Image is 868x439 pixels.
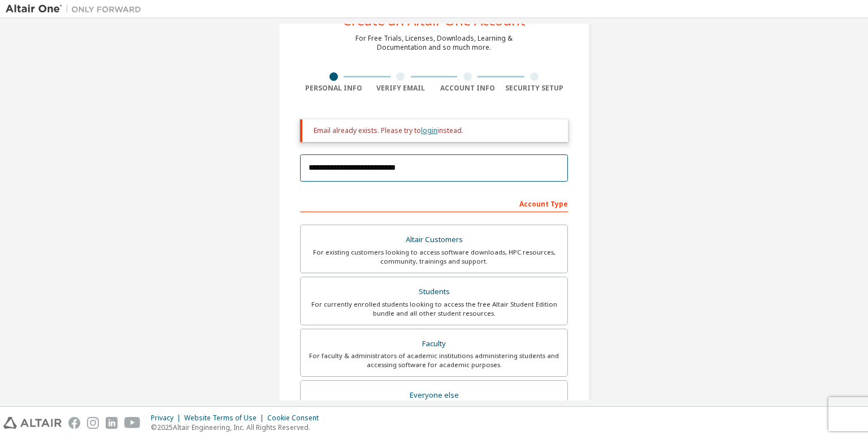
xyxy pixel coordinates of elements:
[87,417,99,429] img: instagram.svg
[307,248,561,266] div: For existing customers looking to access software downloads, HPC resources, community, trainings ...
[151,423,325,432] p: © 2025 Altair Engineering, Inc. All Rights Reserved.
[501,84,568,93] div: Security Setup
[314,126,559,135] div: Email already exists. Please try to instead.
[3,417,62,429] img: altair_logo.svg
[434,84,501,93] div: Account Info
[343,14,526,27] div: Create an Altair One Account
[124,417,141,429] img: youtube.svg
[307,284,561,300] div: Students
[307,388,561,403] div: Everyone else
[267,414,325,423] div: Cookie Consent
[307,232,561,248] div: Altair Customers
[367,84,435,93] div: Verify Email
[300,84,367,93] div: Personal Info
[300,194,568,212] div: Account Type
[355,34,513,52] div: For Free Trials, Licenses, Downloads, Learning & Documentation and so much more.
[106,417,118,429] img: linkedin.svg
[421,126,437,135] a: login
[307,351,561,369] div: For faculty & administrators of academic institutions administering students and accessing softwa...
[307,336,561,352] div: Faculty
[6,3,147,15] img: Altair One
[184,414,267,423] div: Website Terms of Use
[151,414,184,423] div: Privacy
[307,300,561,318] div: For currently enrolled students looking to access the free Altair Student Edition bundle and all ...
[68,417,80,429] img: facebook.svg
